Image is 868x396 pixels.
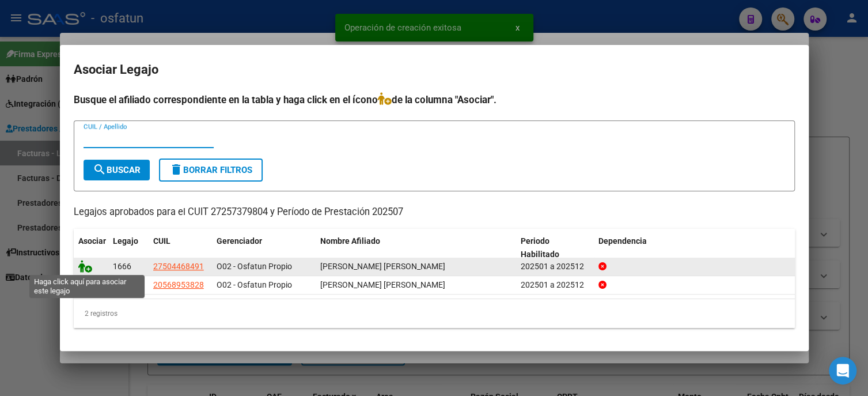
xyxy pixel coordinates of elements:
[149,229,212,267] datatable-header-cell: CUIL
[113,280,131,289] span: 1653
[320,262,445,271] span: MORENO PALACIO JULIANA VALENTINA
[217,236,262,246] span: Gerenciador
[159,159,263,182] button: Borrar Filtros
[829,357,856,384] div: Open Intercom Messenger
[74,229,108,267] datatable-header-cell: Asociar
[316,229,517,267] datatable-header-cell: Nombre Afiliado
[217,280,292,289] span: O02 - Osfatun Propio
[169,165,252,175] span: Borrar Filtros
[320,236,380,246] span: Nombre Afiliado
[521,236,559,259] span: Periodo Habilitado
[74,59,795,81] h2: Asociar Legajo
[78,236,106,246] span: Asociar
[153,236,170,246] span: CUIL
[74,92,795,107] h4: Busque el afiliado correspondiente en la tabla y haga click en el ícono de la columna "Asociar".
[153,262,204,271] span: 27504468491
[84,160,150,180] button: Buscar
[93,163,107,176] mat-icon: search
[521,260,589,273] div: 202501 a 202512
[212,229,316,267] datatable-header-cell: Gerenciador
[217,262,292,271] span: O02 - Osfatun Propio
[113,262,131,271] span: 1666
[594,229,795,267] datatable-header-cell: Dependencia
[93,165,141,175] span: Buscar
[598,236,647,246] span: Dependencia
[74,205,795,220] p: Legajos aprobados para el CUIT 27257379804 y Período de Prestación 202507
[113,236,138,246] span: Legajo
[521,278,589,292] div: 202501 a 202512
[74,299,795,328] div: 2 registros
[320,280,445,289] span: MACIA DIAZ LIAM GONZALO
[169,163,183,176] mat-icon: delete
[516,229,594,267] datatable-header-cell: Periodo Habilitado
[108,229,149,267] datatable-header-cell: Legajo
[153,280,204,289] span: 20568953828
